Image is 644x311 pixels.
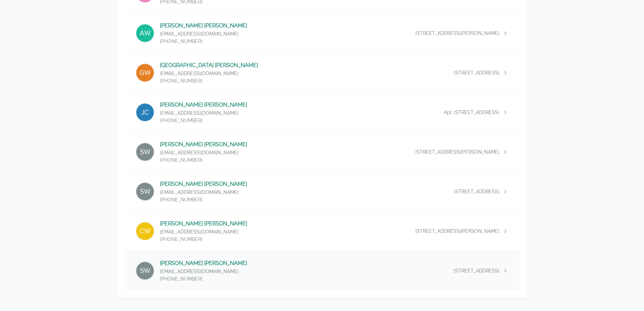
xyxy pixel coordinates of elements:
img: Alexis Wells [136,24,154,43]
p: [PERSON_NAME] [PERSON_NAME] [160,101,247,109]
a: Sheritta Williams[PERSON_NAME] [PERSON_NAME][EMAIL_ADDRESS][DOMAIN_NAME][PHONE_NUMBER][STREET_ADD... [125,132,520,172]
img: Shawanna Woods [136,261,154,280]
img: Christina Williams [136,222,154,241]
p: [EMAIL_ADDRESS][DOMAIN_NAME] [160,149,247,156]
a: Geneva Wesley[GEOGRAPHIC_DATA] [PERSON_NAME][EMAIL_ADDRESS][DOMAIN_NAME][PHONE_NUMBER][STREET_ADD... [125,53,520,92]
p: [EMAIL_ADDRESS][DOMAIN_NAME] [160,110,247,116]
a: Seth Williams[PERSON_NAME] [PERSON_NAME][EMAIL_ADDRESS][DOMAIN_NAME][PHONE_NUMBER][STREET_ADDRESS] [125,172,520,211]
a: Joseph C. Wiggins[PERSON_NAME] [PERSON_NAME][EMAIL_ADDRESS][DOMAIN_NAME][PHONE_NUMBER]Apt. [STREE... [125,93,520,132]
img: Geneva Wesley [136,63,154,82]
p: [EMAIL_ADDRESS][DOMAIN_NAME] [160,70,258,77]
p: [PHONE_NUMBER] [160,77,258,84]
p: [PERSON_NAME] [PERSON_NAME] [160,180,247,188]
p: [EMAIL_ADDRESS][DOMAIN_NAME] [160,30,247,37]
img: Joseph C. Wiggins [136,103,154,122]
p: [PHONE_NUMBER] [160,157,247,163]
p: [PERSON_NAME] [PERSON_NAME] [160,220,247,228]
p: [PHONE_NUMBER] [160,196,247,203]
p: [EMAIL_ADDRESS][DOMAIN_NAME] [160,189,247,196]
span: [STREET_ADDRESS][PERSON_NAME] [415,149,499,155]
span: [STREET_ADDRESS] [454,188,499,195]
span: [STREET_ADDRESS][PERSON_NAME] [415,30,499,37]
img: Seth Williams [136,182,154,201]
p: [PHONE_NUMBER] [160,38,247,45]
p: [PHONE_NUMBER] [160,236,247,243]
a: Alexis Wells[PERSON_NAME] [PERSON_NAME][EMAIL_ADDRESS][DOMAIN_NAME][PHONE_NUMBER][STREET_ADDRESS]... [125,14,520,53]
img: Sheritta Williams [136,142,154,161]
p: [EMAIL_ADDRESS][DOMAIN_NAME] [160,268,247,275]
p: [PERSON_NAME] [PERSON_NAME] [160,22,247,30]
p: [PHONE_NUMBER] [160,117,247,124]
a: Shawanna Woods[PERSON_NAME] [PERSON_NAME][EMAIL_ADDRESS][DOMAIN_NAME][PHONE_NUMBER][STREET_ADDRESS] [125,251,520,290]
span: [STREET_ADDRESS][PERSON_NAME] [415,228,499,235]
p: [EMAIL_ADDRESS][DOMAIN_NAME] [160,228,247,235]
span: Apt. [STREET_ADDRESS] [444,109,499,116]
p: [PHONE_NUMBER] [160,275,247,282]
p: [PERSON_NAME] [PERSON_NAME] [160,259,247,267]
p: [GEOGRAPHIC_DATA] [PERSON_NAME] [160,61,258,69]
span: [STREET_ADDRESS] [454,69,499,76]
a: Christina Williams[PERSON_NAME] [PERSON_NAME][EMAIL_ADDRESS][DOMAIN_NAME][PHONE_NUMBER][STREET_AD... [125,212,520,251]
p: [PERSON_NAME] [PERSON_NAME] [160,140,247,149]
span: [STREET_ADDRESS] [454,267,499,274]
